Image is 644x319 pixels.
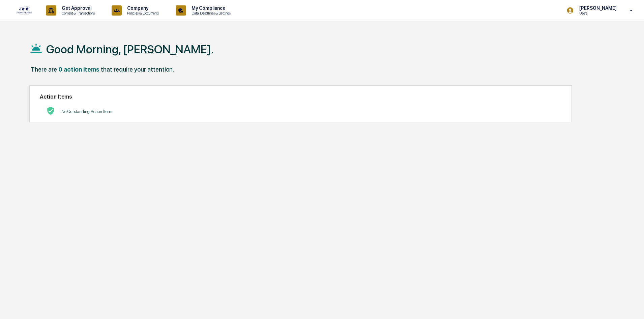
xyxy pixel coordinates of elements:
p: [PERSON_NAME] [574,5,620,11]
p: No Outstanding Action Items [61,109,113,114]
p: Get Approval [56,5,98,11]
h2: Action Items [40,94,561,100]
p: Data, Deadlines & Settings [186,11,234,16]
div: There are [31,66,57,73]
p: My Compliance [186,5,234,11]
h1: Good Morning, [PERSON_NAME]. [46,43,214,56]
p: Company [122,5,162,11]
p: Policies & Documents [122,11,162,16]
div: that require your attention. [101,66,174,73]
div: 0 action items [58,66,99,73]
p: Content & Transactions [56,11,98,16]
img: logo [16,6,32,15]
img: No Actions logo [47,107,55,115]
p: Users [574,11,620,16]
